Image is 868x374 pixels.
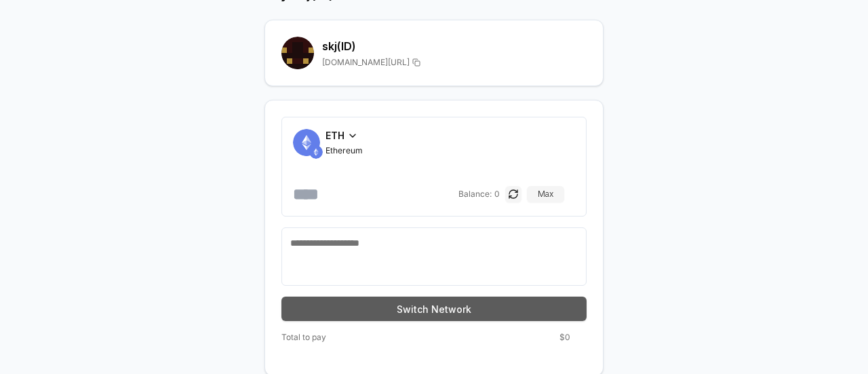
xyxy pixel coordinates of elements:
span: ETH [325,128,344,143]
button: Switch Network [281,297,587,321]
span: Balance: [458,189,492,200]
span: Ethereum [325,145,363,156]
span: [DOMAIN_NAME][URL] [322,57,410,68]
button: Max [527,186,564,202]
img: ETH.svg [309,145,323,159]
span: $0 [559,332,570,343]
span: 0 [494,189,500,200]
h2: skj (ID) [322,38,587,54]
span: Total to pay [281,332,326,343]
